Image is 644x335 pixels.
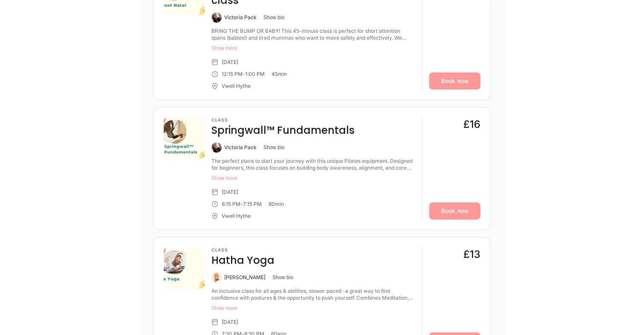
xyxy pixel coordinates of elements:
h3: Class [211,118,355,123]
h4: Springwall™ Fundamentals [211,124,355,137]
h3: Class [211,248,274,253]
button: Show bio [272,274,293,281]
div: The perfect place to start your journey with this unique Pilates equipment. Designed for beginner... [211,158,415,171]
div: - [243,71,245,78]
div: 1:00 PM [245,71,265,78]
div: An inclusive class for all ages & abilities; slower paced -a great way to find confidence with po... [211,288,415,301]
div: 12:15 PM [222,71,243,78]
div: [DATE] [222,319,238,326]
div: [DATE] [222,189,238,196]
div: 60 min [269,201,284,208]
div: BRING THE BUMP OR BABY! This 45-minute class is perfect for short attention spans (babies!) and t... [211,28,415,41]
div: [PERSON_NAME] [224,274,266,281]
div: 7:15 PM [243,201,262,208]
div: 45 min [271,71,287,78]
img: Kate Alexander [211,272,222,283]
div: Vwell Hythe [222,83,251,90]
img: Victoria Pack [211,12,222,23]
div: Victoria Pack [224,14,257,21]
div: 6:15 PM [222,201,240,208]
a: Book now [429,202,480,219]
button: Show bio [263,144,284,151]
button: Show more [211,45,415,52]
div: £13 [463,248,480,261]
img: 14be0ce3-d8c7-446d-bb14-09f6601fc29a.png [164,118,205,159]
button: Show more [211,175,415,182]
div: [DATE] [222,59,238,66]
a: Book now [429,72,480,90]
div: - [240,201,243,208]
button: Show more [211,305,415,312]
div: Victoria Pack [224,144,257,151]
h4: Hatha Yoga [211,254,274,267]
img: 53d83a91-d805-44ac-b3fe-e193bac87da4.png [164,248,205,289]
img: Victoria Pack [211,142,222,153]
div: Vwell Hythe [222,213,251,219]
button: Show bio [263,14,284,21]
div: £16 [463,118,480,131]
